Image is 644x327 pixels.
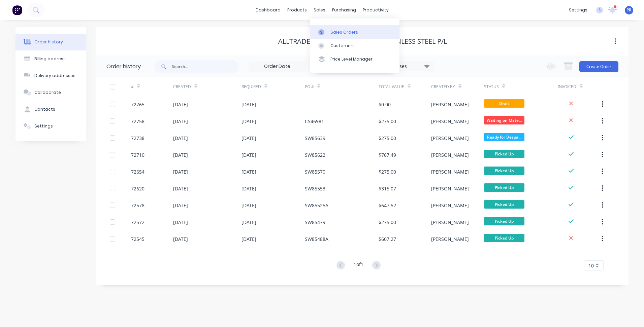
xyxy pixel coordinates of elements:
div: [DATE] [173,101,188,108]
div: Order history [106,63,141,71]
div: [DATE] [241,135,256,142]
div: $315.07 [379,185,396,192]
span: Waiting on Mate... [484,116,524,124]
div: [PERSON_NAME] [431,168,469,175]
div: PO # [305,84,314,90]
div: [DATE] [173,219,188,226]
div: 72710 [131,151,144,158]
span: Picked Up [484,217,524,225]
div: Delivery addresses [34,73,75,79]
div: $607.27 [379,235,396,243]
div: Status [484,77,558,96]
div: $275.00 [379,219,396,226]
div: [PERSON_NAME] [431,185,469,192]
div: Settings [34,123,53,129]
button: Settings [15,118,86,135]
span: Picked Up [484,200,524,209]
div: 72578 [131,202,144,209]
div: 72765 [131,101,144,108]
div: [DATE] [173,235,188,243]
div: Order history [34,39,63,45]
div: [PERSON_NAME] [431,235,469,243]
div: $647.52 [379,202,396,209]
button: Delivery addresses [15,67,86,84]
div: Invoiced [558,77,600,96]
div: SW85525A [305,202,328,209]
div: settings [566,5,591,15]
div: [DATE] [173,118,188,125]
div: productivity [359,5,392,15]
div: purchasing [329,5,359,15]
div: 72620 [131,185,144,192]
input: Order Date [249,62,305,72]
div: [DATE] [173,135,188,142]
div: [PERSON_NAME] [431,151,469,158]
span: 10 [588,262,594,269]
div: [PERSON_NAME] [431,202,469,209]
div: [DATE] [241,101,256,108]
div: Contacts [34,106,55,112]
div: Total Value [379,84,404,90]
div: SW85488A [305,235,328,243]
div: [PERSON_NAME] [431,135,469,142]
div: 17 Statuses [377,63,433,70]
div: $275.00 [379,168,396,175]
div: [PERSON_NAME] [431,101,469,108]
span: Picked Up [484,234,524,242]
div: [DATE] [241,168,256,175]
div: CS46981 [305,118,324,125]
input: Search... [172,60,238,73]
div: Customers [330,43,355,49]
div: SW85553 [305,185,325,192]
div: # [131,77,173,96]
div: [DATE] [173,151,188,158]
button: Create Order [579,61,618,72]
span: Picked Up [484,150,524,158]
span: Picked Up [484,183,524,192]
div: SW85622 [305,151,325,158]
div: [DATE] [241,151,256,158]
div: [DATE] [173,185,188,192]
div: sales [310,5,329,15]
a: dashboard [252,5,284,15]
span: Draft [484,99,524,108]
div: # [131,84,134,90]
div: $275.00 [379,135,396,142]
div: Required [241,84,261,90]
a: Price Level Manager [310,52,399,66]
div: [DATE] [241,185,256,192]
button: Contacts [15,101,86,118]
div: [DATE] [241,235,256,243]
div: [DATE] [241,219,256,226]
span: PR [626,7,632,13]
button: Collaborate [15,84,86,101]
div: Total Value [379,77,431,96]
div: Created By [431,84,455,90]
div: Created By [431,77,484,96]
div: 72654 [131,168,144,175]
div: Sales Orders [330,29,358,35]
div: SW85639 [305,135,325,142]
div: 72738 [131,135,144,142]
div: Price Level Manager [330,56,373,62]
span: Ready for Despa... [484,133,524,141]
a: Sales Orders [310,25,399,39]
button: Billing address [15,50,86,67]
div: $767.49 [379,151,396,158]
div: $275.00 [379,118,396,125]
div: PO # [305,77,379,96]
div: [DATE] [241,202,256,209]
div: Collaborate [34,89,61,96]
img: Factory [12,5,22,15]
div: [DATE] [241,118,256,125]
div: SW85479 [305,219,325,226]
div: Created [173,77,241,96]
div: 1 of 1 [354,261,363,270]
div: Alltrade Aluminium, Glass & Stainless Steel P/L [278,37,447,45]
a: Customers [310,39,399,52]
button: Order history [15,34,86,50]
div: 72545 [131,235,144,243]
div: $0.00 [379,101,391,108]
div: 72572 [131,219,144,226]
div: Invoiced [558,84,576,90]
